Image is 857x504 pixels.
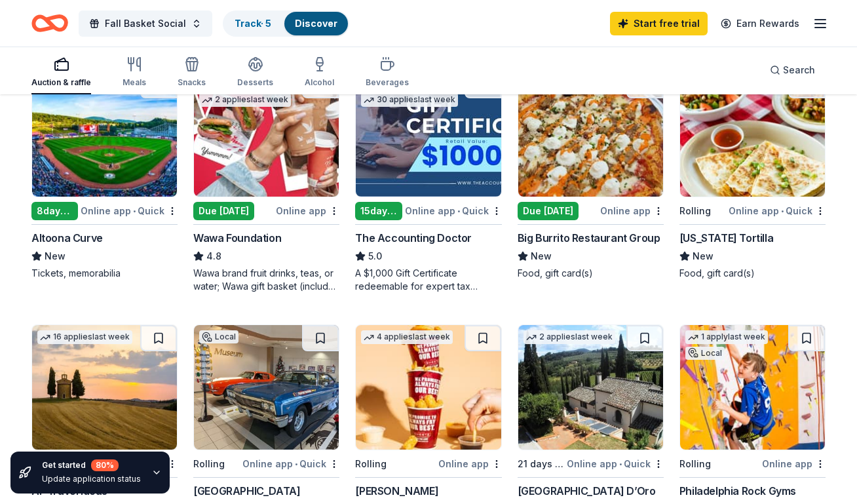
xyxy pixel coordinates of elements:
[81,203,178,219] div: Online app Quick
[524,330,615,344] div: 2 applies last week
[276,203,339,219] div: Online app
[762,456,826,472] div: Online app
[123,51,146,94] button: Meals
[199,93,291,107] div: 2 applies last week
[31,230,103,246] div: Altoona Curve
[32,72,177,197] img: Image for Altoona Curve
[679,483,796,499] div: Philadelphia Rock Gyms
[206,248,221,264] span: 4.8
[366,51,409,94] button: Beverages
[610,12,708,35] a: Start free trial
[31,71,178,280] a: Image for Altoona CurveLocal8days leftOnline app•QuickAltoona CurveNewTickets, memorabilia
[518,456,564,472] div: 21 days left
[518,202,579,220] div: Due [DATE]
[518,230,660,246] div: Big Burrito Restaurant Group
[355,230,472,246] div: The Accounting Doctor
[42,474,141,484] div: Update application status
[679,267,826,280] div: Food, gift card(s)
[355,456,387,472] div: Rolling
[237,77,273,88] div: Desserts
[679,456,711,472] div: Rolling
[193,71,339,293] a: Image for Wawa FoundationTop rated2 applieslast weekDue [DATE]Online appWawa Foundation4.8Wawa br...
[37,330,132,344] div: 16 applies last week
[305,51,334,94] button: Alcohol
[518,483,656,499] div: [GEOGRAPHIC_DATA] D’Oro
[781,206,784,216] span: •
[133,206,136,216] span: •
[518,267,664,280] div: Food, gift card(s)
[567,456,664,472] div: Online app Quick
[759,57,826,83] button: Search
[31,202,78,220] div: 8 days left
[194,325,339,450] img: Image for AACA Museum
[679,203,711,219] div: Rolling
[356,325,501,450] img: Image for Sheetz
[679,71,826,280] a: Image for California TortillaRollingOnline app•Quick[US_STATE] TortillaNewFood, gift card(s)
[123,77,146,88] div: Meals
[361,330,453,344] div: 4 applies last week
[355,483,438,499] div: [PERSON_NAME]
[693,248,714,264] span: New
[223,10,349,37] button: Track· 5Discover
[178,77,206,88] div: Snacks
[680,72,825,197] img: Image for California Tortilla
[193,230,281,246] div: Wawa Foundation
[193,483,300,499] div: [GEOGRAPHIC_DATA]
[235,18,271,29] a: Track· 5
[295,459,297,469] span: •
[679,230,773,246] div: [US_STATE] Tortilla
[79,10,212,37] button: Fall Basket Social
[531,248,552,264] span: New
[518,71,664,280] a: Image for Big Burrito Restaurant GroupLocalDue [DATE]Online appBig Burrito Restaurant GroupNewFoo...
[355,267,501,293] div: A $1,000 Gift Certificate redeemable for expert tax preparation or tax resolution services—recipi...
[438,456,502,472] div: Online app
[356,72,501,197] img: Image for The Accounting Doctor
[600,203,664,219] div: Online app
[193,202,254,220] div: Due [DATE]
[42,459,141,471] div: Get started
[783,62,815,78] span: Search
[242,456,339,472] div: Online app Quick
[194,72,339,197] img: Image for Wawa Foundation
[31,77,91,88] div: Auction & raffle
[368,248,382,264] span: 5.0
[685,330,768,344] div: 1 apply last week
[32,325,177,450] img: Image for AF Travel Ideas
[45,248,66,264] span: New
[685,347,725,360] div: Local
[619,459,622,469] span: •
[237,51,273,94] button: Desserts
[405,203,502,219] div: Online app Quick
[199,330,238,343] div: Local
[518,325,663,450] img: Image for Villa Sogni D’Oro
[31,8,68,39] a: Home
[361,93,458,107] div: 30 applies last week
[713,12,807,35] a: Earn Rewards
[31,51,91,94] button: Auction & raffle
[729,203,826,219] div: Online app Quick
[178,51,206,94] button: Snacks
[193,267,339,293] div: Wawa brand fruit drinks, teas, or water; Wawa gift basket (includes Wawa products and coupons)
[518,72,663,197] img: Image for Big Burrito Restaurant Group
[105,16,186,31] span: Fall Basket Social
[355,202,402,220] div: 15 days left
[355,71,501,293] a: Image for The Accounting DoctorTop rated30 applieslast week15days leftOnline app•QuickThe Account...
[295,18,337,29] a: Discover
[305,77,334,88] div: Alcohol
[31,267,178,280] div: Tickets, memorabilia
[91,459,119,471] div: 80 %
[680,325,825,450] img: Image for Philadelphia Rock Gyms
[457,206,460,216] span: •
[366,77,409,88] div: Beverages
